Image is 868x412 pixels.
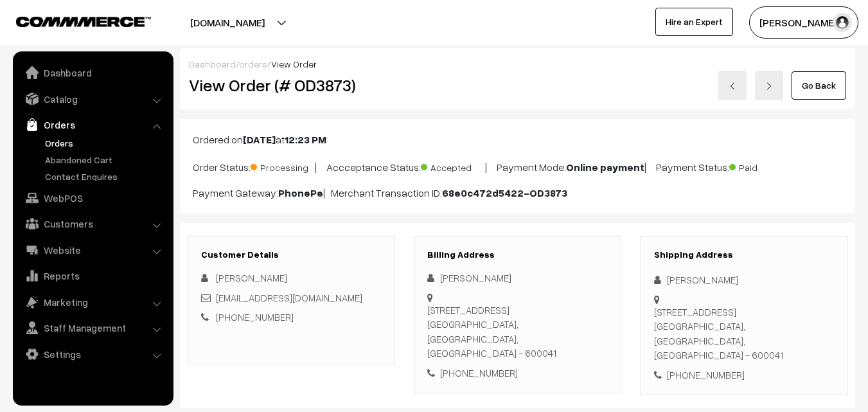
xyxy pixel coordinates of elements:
[216,292,362,303] a: [EMAIL_ADDRESS][DOMAIN_NAME]
[16,212,169,235] a: Customers
[442,186,567,199] b: 68e0c472d5422-OD3873
[193,132,842,147] p: Ordered on at
[654,305,834,363] div: [STREET_ADDRESS] [GEOGRAPHIC_DATA], [GEOGRAPHIC_DATA], [GEOGRAPHIC_DATA] - 600041
[765,82,773,90] img: right-arrow.png
[655,8,733,36] a: Hire an Expert
[16,113,169,136] a: Orders
[42,153,169,166] a: Abandoned Cart
[729,82,736,90] img: left-arrow.png
[16,186,169,210] a: WebPOS
[16,316,169,339] a: Staff Management
[16,343,169,366] a: Settings
[833,13,852,32] img: user
[239,58,267,69] a: orders
[285,133,326,146] b: 12:23 PM
[427,271,607,285] div: [PERSON_NAME]
[16,291,169,314] a: Marketing
[42,136,169,150] a: Orders
[271,58,317,69] span: View Order
[189,58,236,69] a: Dashboard
[201,249,381,260] h3: Customer Details
[729,157,793,174] span: Paid
[16,87,169,111] a: Catalog
[427,249,607,260] h3: Billing Address
[189,57,846,71] div: / /
[16,13,128,28] a: COMMMERCE
[243,133,276,146] b: [DATE]
[216,272,287,283] span: [PERSON_NAME]
[42,170,169,183] a: Contact Enquires
[189,75,395,95] h2: View Order (# OD3873)
[566,161,644,174] b: Online payment
[193,185,842,201] p: Payment Gateway: | Merchant Transaction ID:
[278,186,323,199] b: PhonePe
[216,311,294,323] a: [PHONE_NUMBER]
[427,366,607,381] div: [PHONE_NUMBER]
[16,264,169,287] a: Reports
[16,238,169,262] a: Website
[193,157,842,175] p: Order Status: | Accceptance Status: | Payment Mode: | Payment Status:
[145,6,310,39] button: [DOMAIN_NAME]
[16,17,151,26] img: COMMMERCE
[251,157,315,174] span: Processing
[654,368,834,382] div: [PHONE_NUMBER]
[16,61,169,84] a: Dashboard
[427,303,607,361] div: [STREET_ADDRESS] [GEOGRAPHIC_DATA], [GEOGRAPHIC_DATA], [GEOGRAPHIC_DATA] - 600041
[421,157,485,174] span: Accepted
[792,71,846,100] a: Go Back
[654,249,834,260] h3: Shipping Address
[654,273,834,287] div: [PERSON_NAME]
[749,6,858,39] button: [PERSON_NAME]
